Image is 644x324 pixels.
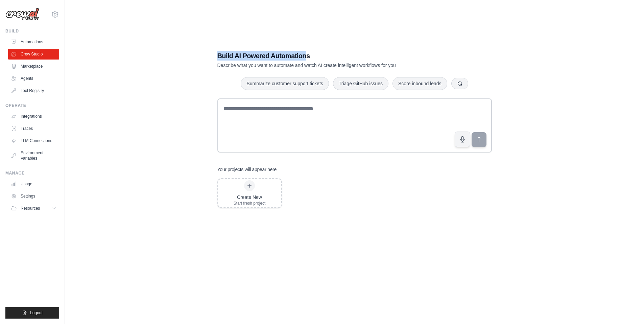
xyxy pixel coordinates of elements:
[21,206,40,211] span: Resources
[234,194,266,201] div: Create New
[8,203,59,214] button: Resources
[451,78,468,89] button: Get new suggestions
[8,111,59,122] a: Integrations
[8,147,59,164] a: Environment Variables
[610,292,644,324] div: 채팅 위젯
[392,77,447,90] button: Score inbound leads
[333,77,388,90] button: Triage GitHub issues
[8,123,59,134] a: Traces
[610,292,644,324] iframe: Chat Widget
[8,37,59,47] a: Automations
[5,28,59,34] div: Build
[30,310,43,316] span: Logout
[8,179,59,189] a: Usage
[5,103,59,108] div: Operate
[8,61,59,72] a: Marketplace
[241,77,329,90] button: Summarize customer support tickets
[8,85,59,96] a: Tool Registry
[217,51,445,61] h1: Build AI Powered Automations
[8,49,59,60] a: Crew Studio
[455,132,470,147] button: Click to speak your automation idea
[5,170,59,176] div: Manage
[217,166,277,173] h3: Your projects will appear here
[8,135,59,146] a: LLM Connections
[234,201,266,206] div: Start fresh project
[5,307,59,319] button: Logout
[217,62,445,69] p: Describe what you want to automate and watch AI create intelligent workflows for you
[8,73,59,84] a: Agents
[8,191,59,202] a: Settings
[5,8,39,21] img: Logo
